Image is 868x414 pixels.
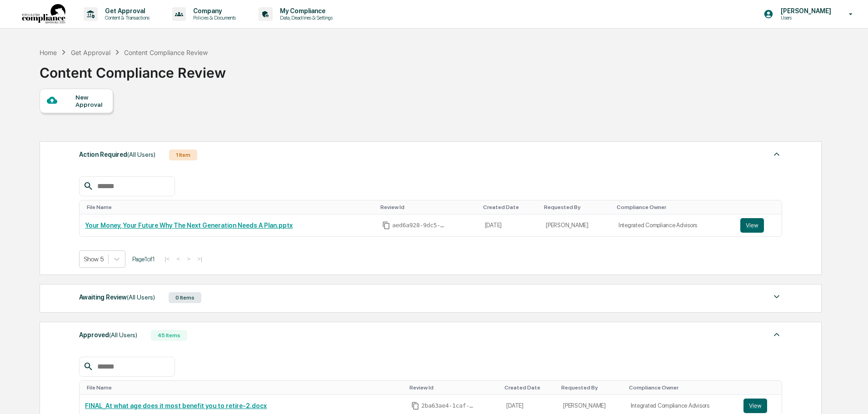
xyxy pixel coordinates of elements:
p: Policies & Documents [186,15,240,21]
div: Toggle SortBy [87,384,402,391]
p: Content & Transactions [98,15,154,21]
a: View [740,218,776,233]
div: Toggle SortBy [561,384,621,391]
img: caret [771,149,782,160]
td: [DATE] [479,214,541,236]
div: Content Compliance Review [124,49,208,56]
button: >| [195,255,205,263]
div: Awaiting Review [79,291,155,303]
button: > [184,255,193,263]
img: caret [771,329,782,340]
a: View [743,399,776,413]
div: 45 Items [151,330,187,341]
div: Toggle SortBy [380,204,476,210]
div: Toggle SortBy [483,204,537,210]
td: [PERSON_NAME] [540,214,613,236]
p: Company [186,7,240,15]
span: (All Users) [127,151,155,158]
img: caret [771,291,782,302]
button: |< [162,255,172,263]
img: logo [22,4,65,25]
button: < [174,255,183,263]
div: Get Approval [71,49,110,56]
a: FINAL_At what age does it most benefit you to retire-2.docx [85,402,267,409]
p: [PERSON_NAME] [773,7,836,15]
p: Users [773,15,836,21]
p: My Compliance [273,7,337,15]
div: Toggle SortBy [617,204,731,210]
iframe: Open customer support [839,384,863,409]
div: Toggle SortBy [742,204,778,210]
button: View [740,218,764,233]
span: 2ba63ae4-1caf-434d-9f74-0a94e7b8a04c [421,402,476,409]
span: Copy Id [411,402,419,410]
div: Action Required [79,149,155,160]
span: aed6a928-9dc5-45af-9004-8edc197cb3e8 [392,222,447,229]
div: Toggle SortBy [409,384,497,391]
div: Toggle SortBy [87,204,373,210]
button: View [743,399,767,413]
div: 1 Item [169,150,197,160]
div: Content Compliance Review [40,57,226,81]
span: Copy Id [382,221,390,229]
div: Home [40,49,57,56]
div: Toggle SortBy [745,384,778,391]
div: New Approval [75,94,106,108]
a: Your Money, Your Future Why The Next Generation Needs A Plan.pptx [85,222,293,229]
div: Toggle SortBy [504,384,554,391]
div: Toggle SortBy [629,384,735,391]
div: Approved [79,329,137,341]
p: Get Approval [98,7,154,15]
div: 0 Items [169,292,201,303]
span: Page 1 of 1 [132,255,155,263]
span: (All Users) [109,331,137,339]
span: (All Users) [127,294,155,301]
div: Toggle SortBy [544,204,609,210]
td: Integrated Compliance Advisors [613,214,735,236]
p: Data, Deadlines & Settings [273,15,337,21]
